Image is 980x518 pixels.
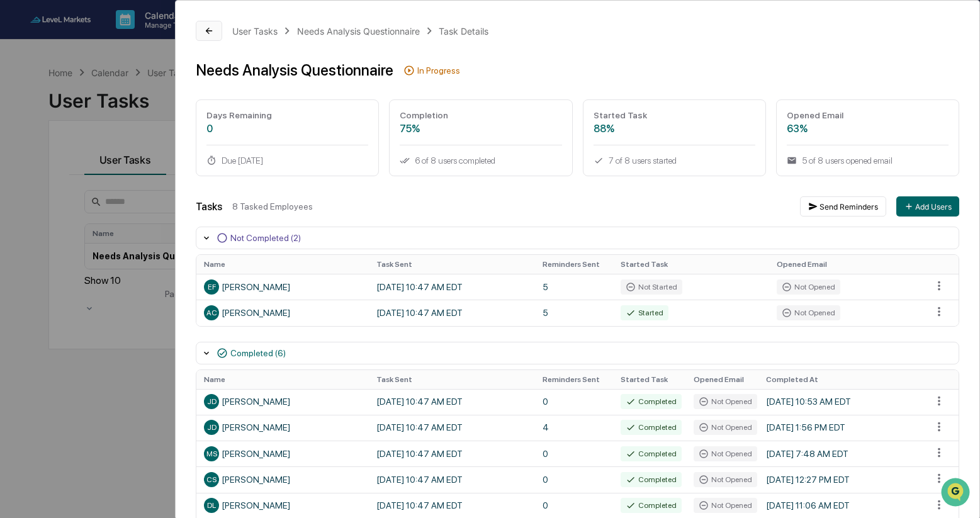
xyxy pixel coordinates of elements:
td: [DATE] 10:47 AM EDT [369,274,535,300]
div: [PERSON_NAME] [204,305,361,320]
a: 🖐️Preclearance [8,252,86,275]
th: Name [196,370,369,389]
p: How can we help? [13,26,229,47]
th: Opened Email [686,370,758,389]
button: See all [195,137,229,152]
th: Task Sent [369,255,535,274]
img: Jack Rasmussen [13,193,33,213]
td: [DATE] 10:47 AM EDT [369,441,535,466]
span: • [104,171,109,181]
span: [DATE] [111,171,137,181]
div: Started Task [594,110,755,120]
td: 5 [535,274,613,300]
div: Past conversations [13,140,84,150]
div: Due [DATE] [206,155,368,166]
div: Completed (6) [230,348,286,358]
div: Not Opened [694,420,757,435]
td: [DATE] 10:53 AM EDT [758,389,925,415]
div: 7 of 8 users started [594,155,755,166]
th: Task Sent [369,370,535,389]
div: 🗄️ [91,259,101,269]
img: 1746055101610-c473b297-6a78-478c-a979-82029cc54cd1 [25,206,35,216]
div: 75% [400,123,561,135]
span: JD [207,397,217,406]
td: 0 [535,441,613,466]
span: DL [207,501,216,510]
div: We're available if you need us! [57,109,173,119]
div: Not Opened [777,279,840,295]
div: Needs Analysis Questionnaire [297,26,420,37]
div: Not Started [621,279,682,295]
button: Send Reminders [800,196,886,217]
span: JD [207,423,217,432]
span: Preclearance [25,257,81,270]
th: Started Task [613,370,685,389]
div: Needs Analysis Questionnaire [196,61,393,79]
div: Completed [621,420,682,435]
div: 63% [787,123,949,135]
iframe: Open customer support [940,476,974,510]
div: In Progress [417,65,460,76]
button: Add Users [896,196,959,217]
a: 🗄️Attestations [86,252,161,275]
div: 6 of 8 users completed [400,155,561,166]
th: Reminders Sent [535,370,613,389]
div: Completion [400,110,561,120]
div: Completed [621,394,682,409]
a: Powered byPylon [89,312,152,322]
span: EF [208,283,216,291]
div: Not Opened [694,446,757,461]
img: Jack Rasmussen [13,159,33,179]
div: Not Opened [777,305,840,320]
td: [DATE] 10:47 AM EDT [369,415,535,441]
span: CS [206,475,217,484]
div: [PERSON_NAME] [204,472,361,487]
div: Started [621,305,668,320]
span: Attestations [104,257,156,270]
th: Reminders Sent [535,255,613,274]
th: Opened Email [769,255,925,274]
div: 8 Tasked Employees [232,201,790,211]
div: Completed [621,472,682,487]
div: [PERSON_NAME] [204,394,361,409]
div: Completed [621,498,682,513]
div: [PERSON_NAME] [204,279,361,295]
span: Data Lookup [25,281,79,294]
div: Opened Email [787,110,949,120]
div: [PERSON_NAME] [204,498,361,513]
td: [DATE] 10:47 AM EDT [369,389,535,415]
td: [DATE] 1:56 PM EDT [758,415,925,441]
div: Task Details [439,26,488,37]
span: MS [206,449,217,458]
span: Pylon [125,312,152,322]
span: [DATE] [111,205,137,215]
th: Name [196,255,369,274]
span: • [104,205,109,215]
div: 5 of 8 users opened email [787,155,949,166]
div: User Tasks [232,26,278,37]
div: Completed [621,446,682,461]
div: [PERSON_NAME] [204,420,361,435]
img: 1746055101610-c473b297-6a78-478c-a979-82029cc54cd1 [13,96,35,119]
td: 0 [535,389,613,415]
div: Not Opened [694,394,757,409]
div: 🖐️ [13,259,23,269]
td: 5 [535,300,613,325]
td: 0 [535,466,613,492]
td: [DATE] 12:27 PM EDT [758,466,925,492]
td: 4 [535,415,613,441]
div: Days Remaining [206,110,368,120]
img: 1746055101610-c473b297-6a78-478c-a979-82029cc54cd1 [25,172,35,182]
th: Completed At [758,370,925,389]
div: 88% [594,123,755,135]
span: [PERSON_NAME] [39,205,102,215]
div: [PERSON_NAME] [204,446,361,461]
th: Started Task [613,255,769,274]
div: Start new chat [57,96,206,109]
span: AC [206,308,217,317]
td: [DATE] 10:47 AM EDT [369,466,535,492]
div: Tasks [196,201,222,213]
a: 🔎Data Lookup [8,276,84,299]
button: Start new chat [214,100,229,115]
